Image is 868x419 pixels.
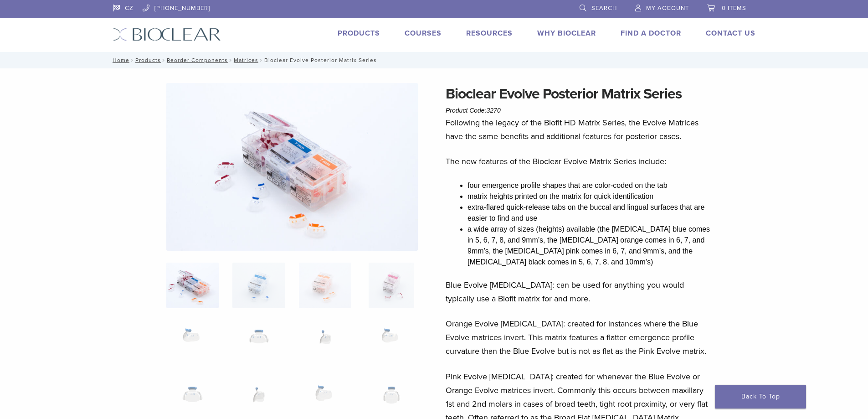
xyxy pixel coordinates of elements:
[166,320,219,366] img: Bioclear Evolve Posterior Matrix Series - Image 5
[113,28,221,41] img: Bioclear
[232,263,285,308] img: Bioclear Evolve Posterior Matrix Series - Image 2
[365,320,417,366] img: Bioclear Evolve Posterior Matrix Series - Image 8
[167,57,228,63] a: Reorder Components
[591,5,617,12] span: Search
[232,320,285,366] img: Bioclear Evolve Posterior Matrix Series - Image 6
[258,58,264,62] span: /
[299,320,351,366] img: Bioclear Evolve Posterior Matrix Series - Image 7
[715,385,806,409] a: Back To Top
[338,29,380,38] a: Products
[446,107,501,114] span: Product Code:
[405,29,442,38] a: Courses
[722,5,746,12] span: 0 items
[467,202,714,224] li: extra-flared quick-release tabs on the buccal and lingual surfaces that are easier to find and use
[228,58,234,62] span: /
[467,224,714,268] li: a wide array of sizes (heights) available (the [MEDICAL_DATA] blue comes in 5, 6, 7, 8, and 9mm’s...
[446,278,714,305] p: Blue Evolve [MEDICAL_DATA]: can be used for anything you would typically use a Biofit matrix for ...
[467,191,714,202] li: matrix heights printed on the matrix for quick identification
[446,317,714,358] p: Orange Evolve [MEDICAL_DATA]: created for instances where the Blue Evolve matrices invert. This m...
[621,29,681,38] a: Find A Doctor
[135,57,161,63] a: Products
[161,58,167,62] span: /
[106,52,762,68] nav: Bioclear Evolve Posterior Matrix Series
[446,116,714,143] p: Following the legacy of the Biofit HD Matrix Series, the Evolve Matrices have the same benefits a...
[299,263,351,308] img: Bioclear Evolve Posterior Matrix Series - Image 3
[110,57,129,63] a: Home
[487,107,501,114] span: 3270
[166,83,418,251] img: Evolve-refills-2
[646,5,689,12] span: My Account
[537,29,596,38] a: Why Bioclear
[466,29,513,38] a: Resources
[446,83,714,105] h1: Bioclear Evolve Posterior Matrix Series
[234,57,258,63] a: Matrices
[129,58,135,62] span: /
[446,155,714,168] p: The new features of the Bioclear Evolve Matrix Series include:
[166,263,219,308] img: Evolve-refills-2-324x324.jpg
[706,29,755,38] a: Contact Us
[369,263,414,308] img: Bioclear Evolve Posterior Matrix Series - Image 4
[467,180,714,191] li: four emergence profile shapes that are color-coded on the tab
